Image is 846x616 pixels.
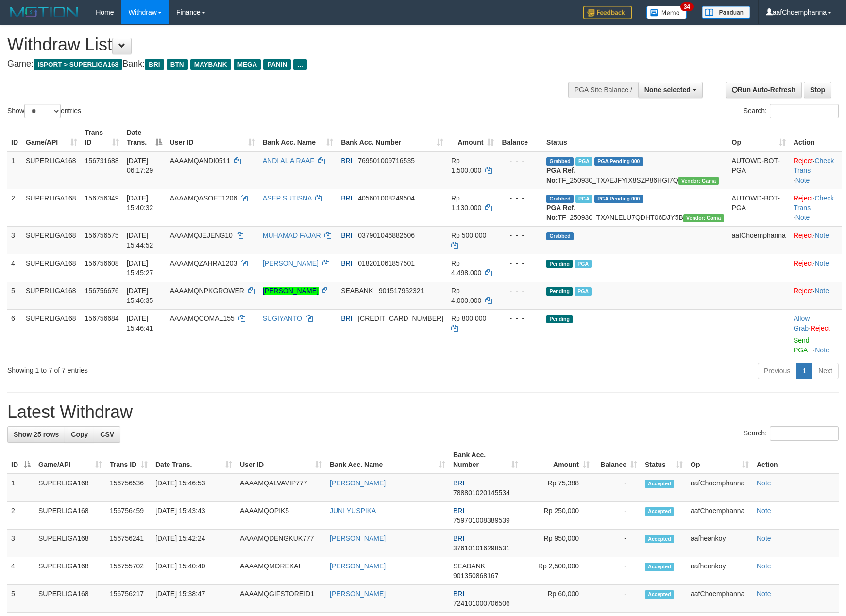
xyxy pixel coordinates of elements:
[127,232,153,249] span: [DATE] 15:44:52
[794,336,810,354] a: Send PGA
[451,315,486,322] span: Rp 800.000
[453,489,510,497] span: Copy 788801020145534 to clipboard
[167,59,188,70] span: BTN
[795,176,810,184] a: Note
[106,530,152,557] td: 156756241
[796,363,812,379] a: 1
[234,59,261,70] span: MEGA
[7,585,34,613] td: 5
[522,446,593,474] th: Amount: activate to sort column ascending
[522,585,593,613] td: Rp 60,000
[645,563,674,571] span: Accepted
[795,214,810,221] a: Note
[263,232,321,239] a: MUHAMAD FAJAR
[744,104,839,118] label: Search:
[645,480,674,488] span: Accepted
[358,315,443,322] span: Copy 569901015855531 to clipboard
[680,2,694,11] span: 34
[263,59,291,70] span: PANIN
[85,232,119,239] span: 156756575
[638,82,703,98] button: None selected
[451,194,481,212] span: Rp 1.130.000
[645,535,674,543] span: Accepted
[7,309,22,359] td: 6
[790,309,842,359] td: ·
[7,362,345,375] div: Showing 1 to 7 of 7 entries
[263,157,314,165] a: ANDI AL A RAAF
[687,585,753,613] td: aafChoemphanna
[330,507,376,515] a: JUNI YUSPIKA
[814,232,829,239] a: Note
[7,426,65,443] a: Show 25 rows
[127,315,153,332] span: [DATE] 15:46:41
[522,557,593,585] td: Rp 2,500,000
[106,557,152,585] td: 156755702
[330,534,386,542] a: [PERSON_NAME]
[22,226,81,254] td: SUPERLIGA168
[542,189,728,226] td: TF_250930_TXANLELU7QDHT06DJY5B
[22,124,81,151] th: Game/API: activate to sort column ascending
[575,157,592,166] span: Marked by aafromsomean
[14,431,59,438] span: Show 25 rows
[34,502,106,530] td: SUPERLIGA168
[645,507,674,516] span: Accepted
[341,194,352,202] span: BRI
[794,315,810,332] a: Allow Grab
[7,446,34,474] th: ID: activate to sort column descending
[790,124,842,151] th: Action
[814,287,829,295] a: Note
[22,282,81,309] td: SUPERLIGA168
[757,507,771,515] a: Note
[453,544,510,552] span: Copy 376101016298531 to clipboard
[190,59,231,70] span: MAYBANK
[34,474,106,502] td: SUPERLIGA168
[757,534,771,542] a: Note
[794,315,811,332] span: ·
[757,479,771,487] a: Note
[453,562,485,570] span: SEABANK
[7,104,81,118] label: Show entries
[451,259,481,277] span: Rp 4.498.000
[542,151,728,189] td: TF_250930_TXAEJFYIX8SZP86HGI7Q
[358,232,415,239] span: Copy 037901046882506 to clipboard
[546,166,575,184] b: PGA Ref. No:
[502,286,539,296] div: - - -
[593,557,641,585] td: -
[263,287,319,295] a: [PERSON_NAME]
[794,157,834,174] a: Check Trans
[790,151,842,189] td: · ·
[330,562,386,570] a: [PERSON_NAME]
[575,195,592,203] span: Marked by aafheankoy
[123,124,166,151] th: Date Trans.: activate to sort column descending
[451,232,486,239] span: Rp 500.000
[166,124,259,151] th: User ID: activate to sort column ascending
[687,502,753,530] td: aafChoemphanna
[811,324,830,332] a: Reject
[170,315,235,322] span: AAAAMQCOMAL155
[594,157,643,166] span: PGA Pending
[34,446,106,474] th: Game/API: activate to sort column ascending
[7,35,554,54] h1: Withdraw List
[34,585,106,613] td: SUPERLIGA168
[341,315,352,322] span: BRI
[7,502,34,530] td: 2
[85,194,119,202] span: 156756349
[794,194,813,202] a: Reject
[794,194,834,212] a: Check Trans
[498,124,542,151] th: Balance
[85,315,119,322] span: 156756684
[687,474,753,502] td: aafChoemphanna
[236,474,326,502] td: AAAAMQALVAVIP777
[263,315,302,322] a: SUGIYANTO
[814,259,829,267] a: Note
[594,195,643,203] span: PGA Pending
[794,232,813,239] a: Reject
[815,346,829,354] a: Note
[804,82,831,98] a: Stop
[341,232,352,239] span: BRI
[22,309,81,359] td: SUPERLIGA168
[127,259,153,277] span: [DATE] 15:45:27
[259,124,337,151] th: Bank Acc. Name: activate to sort column ascending
[152,502,236,530] td: [DATE] 15:43:43
[7,189,22,226] td: 2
